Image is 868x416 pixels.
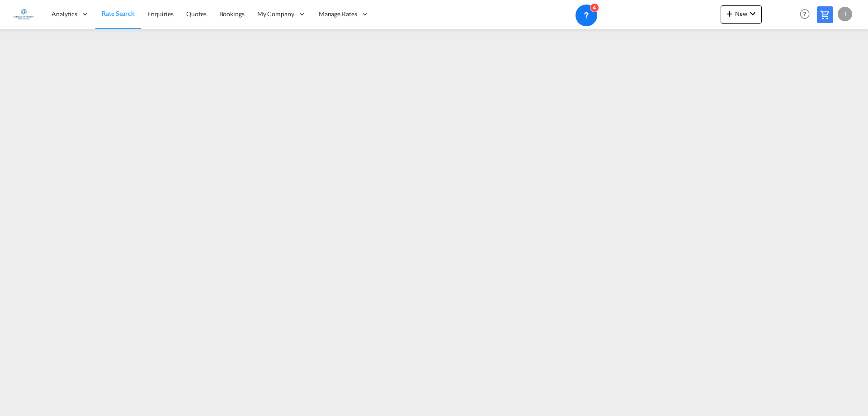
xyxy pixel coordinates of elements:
[257,10,294,19] span: My Company
[186,10,206,18] span: Quotes
[724,8,735,19] md-icon: icon-plus 400-fg
[147,10,174,18] span: Enquiries
[721,5,762,24] button: icon-plus 400-fgNewicon-chevron-down
[797,6,812,22] span: Help
[14,4,34,24] img: e1326340b7c511ef854e8d6a806141ad.jpg
[219,10,245,18] span: Bookings
[747,8,758,19] md-icon: icon-chevron-down
[319,10,357,19] span: Manage Rates
[724,10,758,17] span: New
[838,7,852,21] div: J
[102,10,135,17] span: Rate Search
[52,10,77,19] span: Analytics
[797,6,817,23] div: Help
